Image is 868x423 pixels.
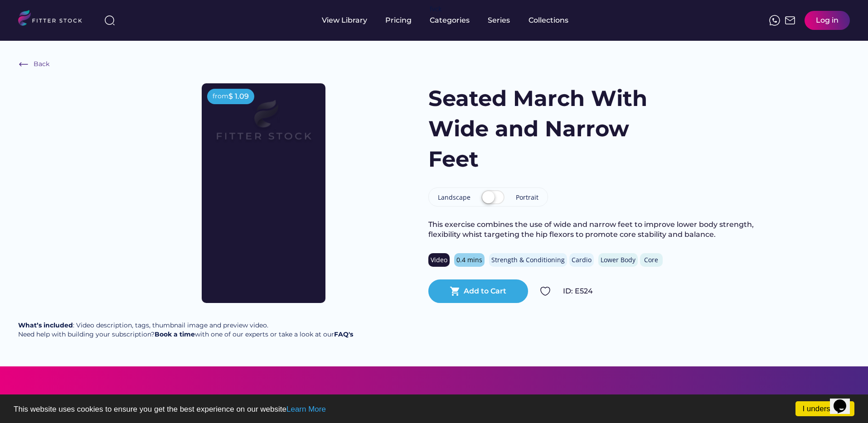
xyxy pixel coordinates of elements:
[529,15,568,25] div: Collections
[456,255,482,264] div: 0.4 mins
[563,286,761,296] div: ID: E524
[769,15,780,26] img: meteor-icons_whatsapp%20%281%29.svg
[18,59,29,70] img: Frame%20%286%29.svg
[385,15,412,25] div: Pricing
[516,193,538,202] div: Portrait
[488,15,510,25] div: Series
[428,220,761,240] div: This exercise combines the use of wide and narrow feet to improve lower body strength, flexibilit...
[104,15,115,26] img: search-normal%203.svg
[18,321,73,329] strong: What’s included
[830,387,859,414] iframe: chat widget
[286,405,326,413] a: Learn More
[450,286,461,297] button: shopping_cart
[464,286,506,296] div: Add to Cart
[200,83,327,168] img: Frame%2079%20%281%29.svg
[642,255,660,264] div: Core
[491,255,565,264] div: Strength & Conditioning
[18,10,90,29] img: LOGO.svg
[540,286,551,297] img: Group%201000002324.svg
[34,60,49,69] div: Back
[430,5,441,14] div: fvck
[228,91,249,101] div: $ 1.09
[14,405,854,413] p: This website uses cookies to ensure you get the best experience on our website
[18,321,353,339] div: : Video description, tags, thumbnail image and preview video. Need help with building your subscr...
[816,15,839,25] div: Log in
[334,330,353,338] a: FAQ's
[785,15,795,26] img: Frame%2051.svg
[438,193,470,202] div: Landscape
[213,92,228,101] div: from
[431,255,447,264] div: Video
[795,401,854,416] a: I understand!
[322,15,367,25] div: View Library
[601,255,635,264] div: Lower Body
[155,330,195,338] a: Book a time
[428,83,678,175] h1: Seated March With Wide and Narrow Feet
[572,255,592,264] div: Cardio
[430,15,470,25] div: Categories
